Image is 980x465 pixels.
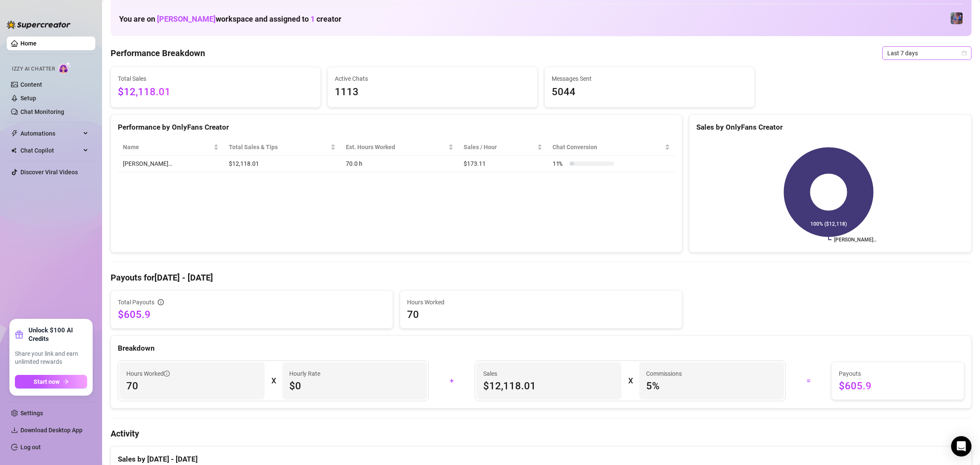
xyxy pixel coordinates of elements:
[123,142,212,152] span: Name
[118,298,154,307] span: Total Payouts
[118,74,313,83] span: Total Sales
[887,47,966,60] span: Last 7 days
[335,74,530,83] span: Active Chats
[459,139,547,156] th: Sales / Hour
[158,299,164,305] span: info-circle
[553,142,663,152] span: Chat Conversion
[12,65,55,73] span: Izzy AI Chatter
[20,127,81,140] span: Automations
[111,272,971,284] h4: Payouts for [DATE] - [DATE]
[20,95,36,102] a: Setup
[646,369,682,378] article: Commissions
[15,330,23,339] span: gift
[289,379,421,393] span: $0
[20,81,42,88] a: Content
[834,237,877,243] text: [PERSON_NAME]…
[839,379,957,393] span: $605.9
[459,156,547,172] td: $173.11
[7,20,71,29] img: logo-BBDzfeDw.svg
[118,122,675,133] div: Performance by OnlyFans Creator
[118,343,964,354] div: Breakdown
[434,374,470,388] div: +
[126,379,258,393] span: 70
[20,410,43,417] a: Settings
[20,169,78,176] a: Discover Viral Videos
[289,369,320,378] article: Hourly Rate
[119,14,342,24] h1: You are on workspace and assigned to creator
[11,147,17,153] img: Chat Copilot
[58,62,71,74] img: AI Chatter
[118,156,224,172] td: [PERSON_NAME]…
[20,144,81,157] span: Chat Copilot
[552,74,747,83] span: Messages Sent
[229,142,329,152] span: Total Sales & Tips
[20,40,37,47] a: Home
[407,308,675,321] span: 70
[164,371,170,377] span: info-circle
[628,374,632,388] div: X
[407,298,675,307] span: Hours Worked
[224,139,341,156] th: Total Sales & Tips
[34,378,60,385] span: Start now
[111,47,205,59] h4: Performance Breakdown
[118,139,224,156] th: Name
[696,122,964,133] div: Sales by OnlyFans Creator
[118,308,386,321] span: $605.9
[791,374,826,388] div: =
[951,12,963,24] img: Jaylie
[20,427,83,434] span: Download Desktop App
[346,142,447,152] div: Est. Hours Worked
[63,379,69,385] span: arrow-right
[547,139,675,156] th: Chat Conversion
[118,84,313,100] span: $12,118.01
[271,374,276,388] div: X
[839,369,957,378] span: Payouts
[15,375,87,388] button: Start nowarrow-right
[341,156,459,172] td: 70.0 h
[464,142,536,152] span: Sales / Hour
[118,447,964,465] div: Sales by [DATE] - [DATE]
[20,444,41,451] a: Log out
[224,156,341,172] td: $12,118.01
[157,14,216,23] span: [PERSON_NAME]
[111,428,971,439] h4: Activity
[20,108,64,115] a: Chat Monitoring
[126,369,170,378] span: Hours Worked
[962,51,967,56] span: calendar
[646,379,778,393] span: 5 %
[553,159,566,168] span: 11 %
[483,369,615,378] span: Sales
[951,436,971,456] div: Open Intercom Messenger
[28,326,87,343] strong: Unlock $100 AI Credits
[11,130,18,137] span: thunderbolt
[552,84,747,100] span: 5044
[483,379,615,393] span: $12,118.01
[311,14,315,23] span: 1
[15,350,87,366] span: Share your link and earn unlimited rewards
[11,427,18,434] span: download
[335,84,530,100] span: 1113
